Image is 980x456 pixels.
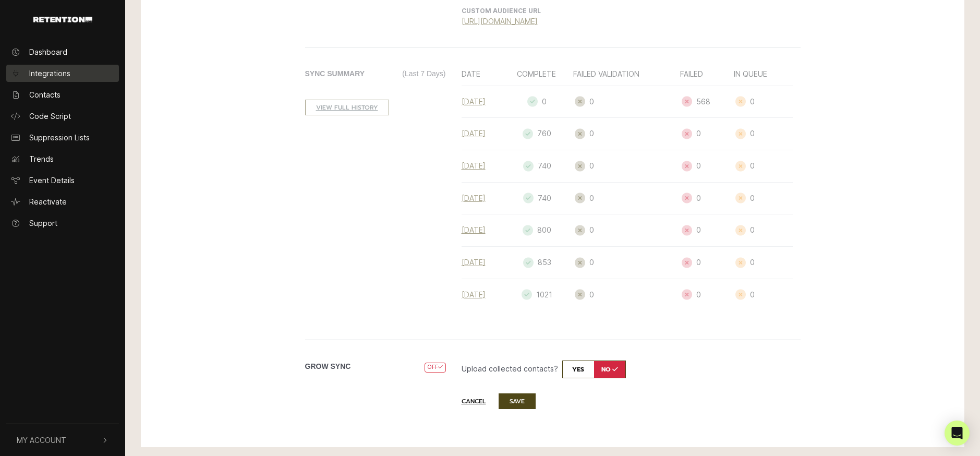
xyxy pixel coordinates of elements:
[29,68,70,79] span: Integrations
[425,363,445,373] span: OFF
[6,214,119,232] a: Support
[6,107,119,125] a: Code Script
[29,175,75,186] span: Event Details
[462,394,497,409] button: Cancel
[6,150,119,167] a: Trends
[29,89,61,100] span: Contacts
[6,193,119,210] a: Reactivate
[6,43,119,61] a: Dashboard
[6,129,119,146] a: Suppression Lists
[305,361,351,372] label: Grow Sync
[6,65,119,82] a: Integrations
[945,421,970,446] div: Open Intercom Messenger
[17,435,66,446] span: My Account
[462,361,780,378] p: Upload collected contacts?
[6,424,119,456] button: My Account
[29,46,67,57] span: Dashboard
[33,17,92,22] img: Retention.com
[29,132,90,143] span: Suppression Lists
[29,218,57,229] span: Support
[499,393,536,409] button: SAVE
[6,86,119,103] a: Contacts
[29,196,67,207] span: Reactivate
[29,153,54,164] span: Trends
[29,111,71,122] span: Code Script
[6,172,119,189] a: Event Details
